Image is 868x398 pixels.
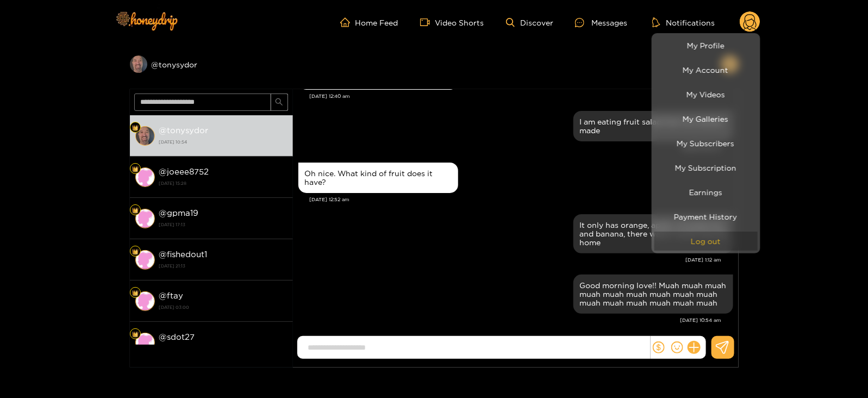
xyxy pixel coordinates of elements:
[654,36,758,55] a: My Profile
[654,134,758,153] a: My Subscribers
[654,207,758,226] a: Payment History
[654,232,758,251] button: Log out
[654,85,758,104] a: My Videos
[654,60,758,79] a: My Account
[654,158,758,177] a: My Subscription
[654,183,758,202] a: Earnings
[654,109,758,128] a: My Galleries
